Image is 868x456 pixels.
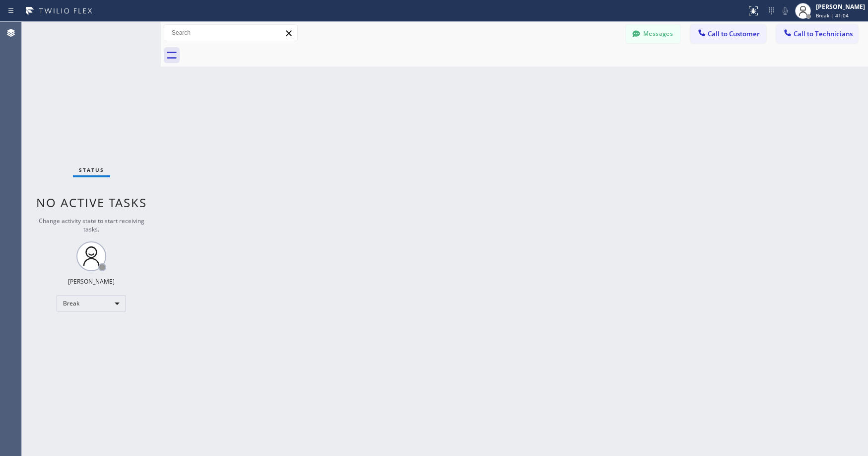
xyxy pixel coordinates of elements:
[816,2,865,11] div: [PERSON_NAME]
[164,25,297,41] input: Search
[57,296,126,311] div: Break
[68,277,115,286] div: [PERSON_NAME]
[690,24,766,43] button: Call to Customer
[708,29,760,38] span: Call to Customer
[776,24,858,43] button: Call to Technicians
[794,29,853,38] span: Call to Technicians
[39,217,144,233] span: Change activity state to start receiving tasks.
[36,194,147,211] span: No active tasks
[626,24,680,43] button: Messages
[778,4,792,18] button: Mute
[816,12,849,19] span: Break | 41:04
[79,166,104,173] span: Status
